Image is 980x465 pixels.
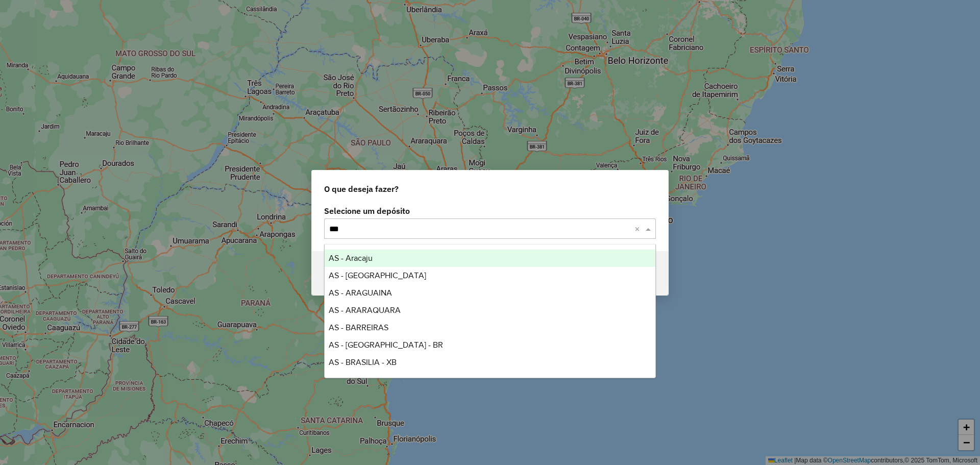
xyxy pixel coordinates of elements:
[324,205,656,217] label: Selecione um depósito
[329,358,397,366] span: AS - BRASILIA - XB
[324,244,656,378] ng-dropdown-panel: Options list
[634,223,643,235] span: Clear all
[329,271,426,280] span: AS - [GEOGRAPHIC_DATA]
[329,340,443,349] span: AS - [GEOGRAPHIC_DATA] - BR
[329,306,401,314] span: AS - ARARAQUARA
[329,288,392,297] span: AS - ARAGUAINA
[324,183,399,195] span: O que deseja fazer?
[329,323,388,332] span: AS - BARREIRAS
[329,254,373,262] span: AS - Aracaju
